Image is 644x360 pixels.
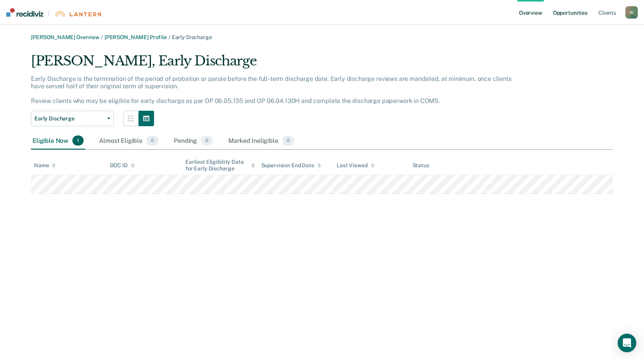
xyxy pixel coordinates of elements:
div: Name [34,162,56,169]
span: / [167,34,172,40]
a: | [6,8,101,17]
span: Early Discharge [34,115,104,122]
div: Almost Eligible0 [98,132,160,149]
span: 1 [72,135,84,146]
span: 0 [282,135,294,146]
span: 0 [146,135,158,146]
button: Early Discharge [31,111,114,126]
span: 0 [201,135,213,146]
div: Pending0 [172,132,214,149]
div: Supervision End Date [261,162,321,169]
button: W [625,6,638,19]
div: Open Intercom Messenger [618,334,636,352]
span: Early Discharge [172,34,212,40]
img: Lantern [54,11,101,17]
img: Recidiviz [6,8,43,17]
a: [PERSON_NAME] Profile [104,34,167,40]
div: DOC ID [110,162,135,169]
div: Marked Ineligible0 [227,132,296,149]
div: Eligible Now1 [31,132,85,149]
div: Status [413,162,429,169]
div: Last Viewed [337,162,374,169]
a: [PERSON_NAME] Overview [31,34,99,40]
span: | [43,10,54,17]
div: Earliest Eligibility Date for Early Discharge [185,159,255,172]
span: / [99,34,104,40]
p: Early Discharge is the termination of the period of probation or parole before the full-term disc... [31,75,512,105]
div: [PERSON_NAME], Early Discharge [31,53,514,75]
